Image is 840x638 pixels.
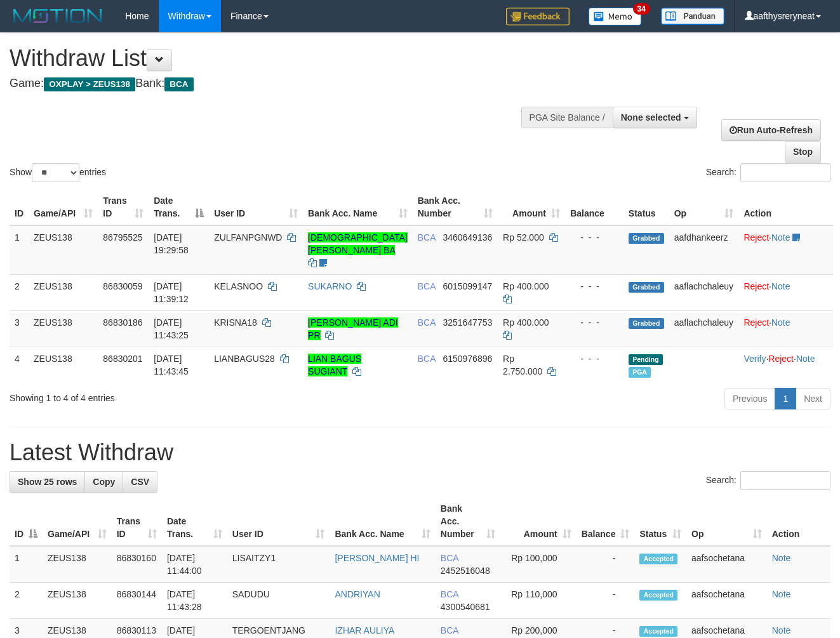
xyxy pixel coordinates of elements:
[335,553,419,563] a: [PERSON_NAME] HI
[767,497,830,546] th: Action
[154,232,189,255] span: [DATE] 19:29:58
[154,354,189,376] span: [DATE] 11:43:45
[629,367,651,378] span: Marked by aafsreyleap
[785,141,821,163] a: Stop
[18,477,77,487] span: Show 25 rows
[112,583,162,619] td: 86830144
[10,274,29,310] td: 2
[29,274,98,310] td: ZEUS138
[436,497,500,546] th: Bank Acc. Number: activate to sort column ascending
[577,497,635,546] th: Balance: activate to sort column ascending
[503,281,549,291] span: Rp 400.000
[123,471,157,493] a: CSV
[796,354,815,364] a: Note
[10,163,106,182] label: Show entries
[10,497,43,546] th: ID: activate to sort column descending
[669,310,739,347] td: aaflachchaleuy
[621,112,681,123] span: None selected
[10,471,85,493] a: Show 25 rows
[103,232,142,243] span: 86795525
[162,497,227,546] th: Date Trans.: activate to sort column ascending
[418,232,436,243] span: BCA
[10,189,29,225] th: ID
[43,546,112,583] td: ZEUS138
[10,6,106,25] img: MOTION_logo.png
[669,274,739,310] td: aaflachchaleuy
[10,77,547,90] h4: Game: Bank:
[84,471,123,493] a: Copy
[738,189,833,225] th: Action
[112,546,162,583] td: 86830160
[589,8,642,25] img: Button%20Memo.svg
[639,626,677,637] span: Accepted
[44,77,135,91] span: OXPLAY > ZEUS138
[565,189,623,225] th: Balance
[503,354,542,376] span: Rp 2.750.000
[10,310,29,347] td: 3
[10,225,29,275] td: 1
[443,232,492,243] span: Copy 3460649136 to clipboard
[629,354,663,365] span: Pending
[686,497,767,546] th: Op: activate to sort column ascending
[209,189,303,225] th: User ID: activate to sort column ascending
[93,477,115,487] span: Copy
[162,583,227,619] td: [DATE] 11:43:28
[796,388,830,409] a: Next
[10,440,830,465] h1: Latest Withdraw
[164,77,193,91] span: BCA
[335,589,380,599] a: ANDRIYAN
[706,163,830,182] label: Search:
[418,354,436,364] span: BCA
[10,347,29,383] td: 4
[768,354,794,364] a: Reject
[154,317,189,340] span: [DATE] 11:43:25
[577,546,635,583] td: -
[570,280,618,293] div: - - -
[706,471,830,490] label: Search:
[98,189,149,225] th: Trans ID: activate to sort column ascending
[43,497,112,546] th: Game/API: activate to sort column ascending
[413,189,498,225] th: Bank Acc. Number: activate to sort column ascending
[441,553,458,563] span: BCA
[686,583,767,619] td: aafsochetana
[227,583,330,619] td: SADUDU
[503,317,549,328] span: Rp 400.000
[103,354,142,364] span: 86830201
[308,317,398,340] a: [PERSON_NAME] ADI PR
[661,8,724,25] img: panduan.png
[10,387,340,404] div: Showing 1 to 4 of 4 entries
[629,318,664,329] span: Grabbed
[103,317,142,328] span: 86830186
[738,274,833,310] td: ·
[441,566,490,576] span: Copy 2452516048 to clipboard
[418,281,436,291] span: BCA
[29,347,98,383] td: ZEUS138
[633,3,650,15] span: 34
[443,281,492,291] span: Copy 6015099147 to clipboard
[738,310,833,347] td: ·
[131,477,149,487] span: CSV
[214,232,282,243] span: ZULFANPGNWD
[629,282,664,293] span: Grabbed
[775,388,796,409] a: 1
[149,189,209,225] th: Date Trans.: activate to sort column descending
[308,281,352,291] a: SUKARNO
[570,316,618,329] div: - - -
[441,589,458,599] span: BCA
[738,225,833,275] td: ·
[771,232,790,243] a: Note
[506,8,570,25] img: Feedback.jpg
[521,107,613,128] div: PGA Site Balance /
[743,354,766,364] a: Verify
[669,189,739,225] th: Op: activate to sort column ascending
[738,347,833,383] td: · ·
[308,232,408,255] a: [DEMOGRAPHIC_DATA][PERSON_NAME] BA
[308,354,361,376] a: LIAN BAGUS SUGIANT
[29,310,98,347] td: ZEUS138
[743,232,769,243] a: Reject
[771,317,790,328] a: Note
[772,625,791,635] a: Note
[227,497,330,546] th: User ID: activate to sort column ascending
[577,583,635,619] td: -
[686,546,767,583] td: aafsochetana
